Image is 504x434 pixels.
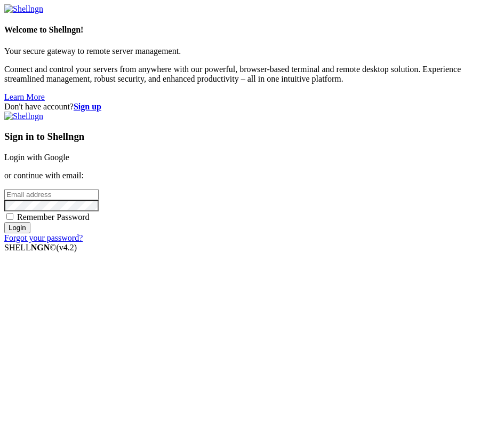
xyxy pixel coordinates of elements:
[6,213,13,220] input: Remember Password
[4,131,500,143] h3: Sign in to Shellngn
[4,65,500,84] p: Connect and control your servers from anywhere with our powerful, browser-based terminal and remo...
[4,25,500,35] h4: Welcome to Shellngn!
[17,212,90,222] span: Remember Password
[4,92,45,101] a: Learn More
[4,189,99,200] input: Email address
[4,153,69,162] a: Login with Google
[4,233,83,242] a: Forgot your password?
[31,243,50,252] b: NGN
[74,102,101,111] a: Sign up
[4,222,30,233] input: Login
[4,4,43,14] img: Shellngn
[4,46,500,56] p: Your secure gateway to remote server management.
[4,171,500,180] p: or continue with email:
[4,112,43,121] img: Shellngn
[57,243,77,252] span: 4.2.0
[4,243,77,252] span: SHELL ©
[4,102,500,112] div: Don't have account?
